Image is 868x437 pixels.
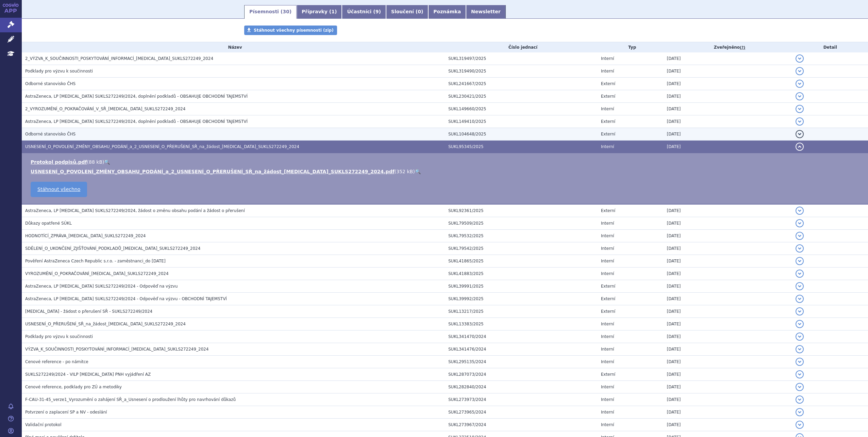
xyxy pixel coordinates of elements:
[664,293,792,305] td: [DATE]
[25,119,248,124] span: AstraZeneca, LP Ultomiris SUKLS272249/2024, doplnění podkladů - OBSAHUJE OBCHODNÍ TAJEMSTVÍ
[601,259,614,263] span: Interní
[445,318,598,330] td: SUKL13383/2025
[31,182,87,197] a: Stáhnout všechno
[796,92,804,100] button: detail
[89,159,102,165] span: 88 kB
[664,52,792,65] td: [DATE]
[445,141,598,153] td: SUKL95345/2025
[601,296,615,301] span: Externí
[331,9,335,14] span: 1
[664,368,792,381] td: [DATE]
[796,67,804,75] button: detail
[796,345,804,353] button: detail
[796,333,804,341] button: detail
[25,94,248,99] span: AstraZeneca, LP Ultomiris SUKLS272249/2024, doplnění podkladů - OBSAHUJE OBCHODNÍ TAJEMSTVÍ
[796,219,804,227] button: detail
[601,81,615,86] span: Externí
[601,309,615,314] span: Externí
[445,78,598,90] td: SUKL241667/2025
[601,385,614,389] span: Interní
[601,119,615,124] span: Externí
[664,305,792,318] td: [DATE]
[796,282,804,290] button: detail
[445,330,598,343] td: SUKL341470/2024
[601,208,615,213] span: Externí
[796,383,804,391] button: detail
[342,5,386,19] a: Účastníci (9)
[796,105,804,113] button: detail
[664,204,792,217] td: [DATE]
[25,284,178,289] span: AstraZeneca, LP Ultomiris SUKLS272249/2024 - Odpověď na výzvu
[445,293,598,305] td: SUKL39992/2025
[792,42,868,52] th: Detail
[601,359,614,364] span: Interní
[601,284,615,289] span: Externí
[740,45,745,50] abbr: (?)
[25,372,151,377] span: SUKLS272249/2024 - VILP Ultomiris PNH vyjádření AZ
[664,42,792,52] th: Zveřejněno
[601,422,614,427] span: Interní
[796,232,804,240] button: detail
[466,5,506,19] a: Newsletter
[598,42,664,52] th: Typ
[25,410,107,415] span: Potvrzení o zaplacení SP a NV - odeslání
[445,419,598,431] td: SUKL273967/2024
[664,419,792,431] td: [DATE]
[22,42,445,52] th: Název
[601,271,614,276] span: Interní
[601,347,614,352] span: Interní
[445,343,598,356] td: SUKL341476/2024
[104,159,110,165] a: 🔍
[445,128,598,141] td: SUKL104648/2025
[445,115,598,128] td: SUKL149410/2025
[375,9,379,14] span: 9
[664,318,792,330] td: [DATE]
[25,81,76,86] span: Odborné stanovisko ČHS
[396,169,413,174] span: 352 kB
[664,406,792,419] td: [DATE]
[601,397,614,402] span: Interní
[601,233,614,238] span: Interní
[601,69,614,74] span: Interní
[25,309,152,314] span: ULTOMIRIS - žádost o přerušení SŘ - SUKLS272249/2024
[664,78,792,90] td: [DATE]
[664,393,792,406] td: [DATE]
[664,356,792,368] td: [DATE]
[31,159,87,165] a: Protokol podpisů.pdf
[25,334,93,339] span: Podklady pro výzvu k součinnosti
[601,334,614,339] span: Interní
[664,217,792,230] td: [DATE]
[445,42,598,52] th: Číslo jednací
[796,244,804,253] button: detail
[445,230,598,242] td: SUKL79532/2025
[445,204,598,217] td: SUKL92361/2025
[25,385,122,389] span: Cenové reference, podklady pro ZÚ a metodiky
[415,169,421,174] a: 🔍
[664,230,792,242] td: [DATE]
[796,257,804,265] button: detail
[445,406,598,419] td: SUKL273965/2024
[601,246,614,251] span: Interní
[25,296,227,301] span: AstraZeneca, LP Ultomiris SUKLS272249/2024 - Odpověď na výzvu - OBCHODNÍ TAJEMSTVÍ
[25,422,62,427] span: Validační protokol
[664,268,792,280] td: [DATE]
[25,69,93,74] span: Podklady pro výzvu k součinnosti
[25,259,166,263] span: Pověření AstraZeneca Czech Republic s.r.o. - zaměstnanci_do 31.12.2025
[796,421,804,429] button: detail
[796,270,804,278] button: detail
[664,65,792,78] td: [DATE]
[25,359,88,364] span: Cenové reference - po námitce
[25,322,186,326] span: USNESENÍ_O_PŘERUŠENÍ_SŘ_na_žádost_ULTOMIRIS_SUKLS272249_2024
[428,5,466,19] a: Poznámka
[25,246,200,251] span: SDĚLENÍ_O_UKONČENÍ_ZJIŠŤOVÁNÍ_PODKLADŮ_ULTOMIRIS_SUKLS272249_2024
[445,103,598,115] td: SUKL149660/2025
[445,368,598,381] td: SUKL287073/2024
[445,280,598,293] td: SUKL39991/2025
[25,347,208,352] span: VÝZVA_K_SOUČINNOSTI_POSKYTOVÁNÍ_INFORMACÍ_ULTOMIRIS_SUKLS272249_2024
[664,103,792,115] td: [DATE]
[601,372,615,377] span: Externí
[445,305,598,318] td: SUKL13217/2025
[445,242,598,255] td: SUKL79542/2025
[601,221,614,226] span: Interní
[445,52,598,65] td: SUKL319497/2025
